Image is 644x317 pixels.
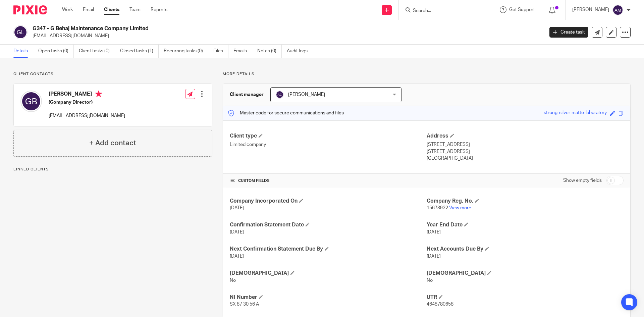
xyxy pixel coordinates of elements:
a: Notes (0) [257,45,282,58]
p: [PERSON_NAME] [572,6,609,13]
h4: Year End Date [427,221,624,228]
span: 15673922 [427,206,448,210]
h4: [PERSON_NAME] [49,91,125,99]
p: [STREET_ADDRESS] [427,148,624,155]
a: Audit logs [287,45,313,58]
p: [EMAIL_ADDRESS][DOMAIN_NAME] [33,33,539,39]
p: More details [223,71,631,77]
span: [DATE] [427,254,441,259]
p: Client contacts [13,71,212,77]
h3: Client manager [230,91,264,98]
a: Open tasks (0) [38,45,74,58]
a: Team [129,6,141,13]
h4: Address [427,133,624,140]
p: Linked clients [13,167,212,172]
img: svg%3E [276,91,284,99]
p: [GEOGRAPHIC_DATA] [427,155,624,162]
span: [DATE] [230,254,244,259]
i: Primary [95,91,102,97]
h4: Company Incorporated On [230,198,427,205]
h4: + Add contact [89,138,136,148]
a: Closed tasks (1) [120,45,159,58]
span: Get Support [509,7,535,12]
img: Pixie [13,5,47,14]
img: svg%3E [20,91,42,112]
p: [EMAIL_ADDRESS][DOMAIN_NAME] [49,112,125,119]
h5: (Company Director) [49,99,125,106]
a: Details [13,45,33,58]
a: Reports [151,6,167,13]
p: Limited company [230,141,427,148]
a: Files [213,45,228,58]
label: Show empty fields [563,177,602,184]
a: Work [62,6,73,13]
span: [DATE] [230,230,244,234]
h4: Company Reg. No. [427,198,624,205]
img: svg%3E [612,5,623,15]
p: Master code for secure communications and files [228,110,344,116]
h4: [DEMOGRAPHIC_DATA] [230,270,427,277]
input: Search [412,8,473,14]
a: Emails [233,45,252,58]
span: [PERSON_NAME] [288,92,325,97]
a: Recurring tasks (0) [164,45,208,58]
div: strong-silver-matte-laboratory [544,109,607,117]
a: Client tasks (0) [79,45,115,58]
a: Email [83,6,94,13]
a: Clients [104,6,119,13]
a: View more [449,206,471,210]
h4: Client type [230,133,427,140]
span: [DATE] [427,230,441,234]
h4: NI Number [230,294,427,301]
span: [DATE] [230,206,244,210]
h4: Next Confirmation Statement Due By [230,246,427,253]
span: SX 87 30 56 A [230,302,259,307]
span: No [230,278,236,283]
h4: [DEMOGRAPHIC_DATA] [427,270,624,277]
span: No [427,278,433,283]
img: svg%3E [13,25,28,39]
h4: Next Accounts Due By [427,246,624,253]
h4: CUSTOM FIELDS [230,178,427,183]
span: 4648780658 [427,302,453,307]
h4: Confirmation Statement Date [230,221,427,228]
a: Create task [549,27,588,38]
h2: G347 - G Behaj Maintenance Company Limited [33,25,438,32]
h4: UTR [427,294,624,301]
p: [STREET_ADDRESS] [427,141,624,148]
